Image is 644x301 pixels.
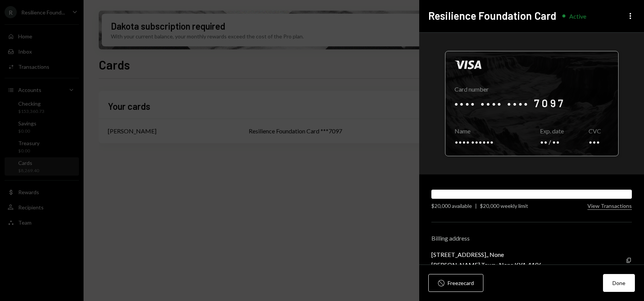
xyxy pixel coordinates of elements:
[603,274,635,292] button: Done
[480,202,528,210] div: $20,000 weekly limit
[569,13,586,20] div: Active
[475,202,477,210] div: |
[445,51,619,156] div: Click to reveal
[431,261,542,268] div: [PERSON_NAME] Town,, None KY1-1106
[431,251,542,258] div: [STREET_ADDRESS],, None
[587,203,632,210] button: View Transactions
[428,8,556,23] h2: Resilience Foundation Card
[431,234,632,242] div: Billing address
[428,274,483,292] button: Freezecard
[431,202,472,210] div: $20,000 available
[448,279,474,287] div: Freeze card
